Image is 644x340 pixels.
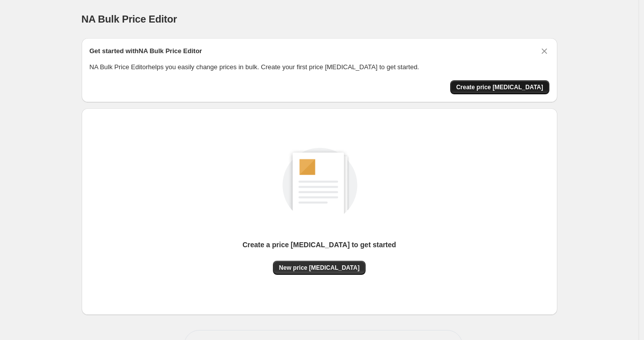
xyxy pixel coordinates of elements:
[273,261,366,275] button: New price [MEDICAL_DATA]
[539,46,549,56] button: Dismiss card
[456,83,543,91] span: Create price [MEDICAL_DATA]
[82,14,177,25] span: NA Bulk Price Editor
[279,264,360,272] span: New price [MEDICAL_DATA]
[90,62,549,72] p: NA Bulk Price Editor helps you easily change prices in bulk. Create your first price [MEDICAL_DAT...
[450,80,549,94] button: Create price change job
[90,46,202,56] h2: Get started with NA Bulk Price Editor
[242,240,396,250] p: Create a price [MEDICAL_DATA] to get started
